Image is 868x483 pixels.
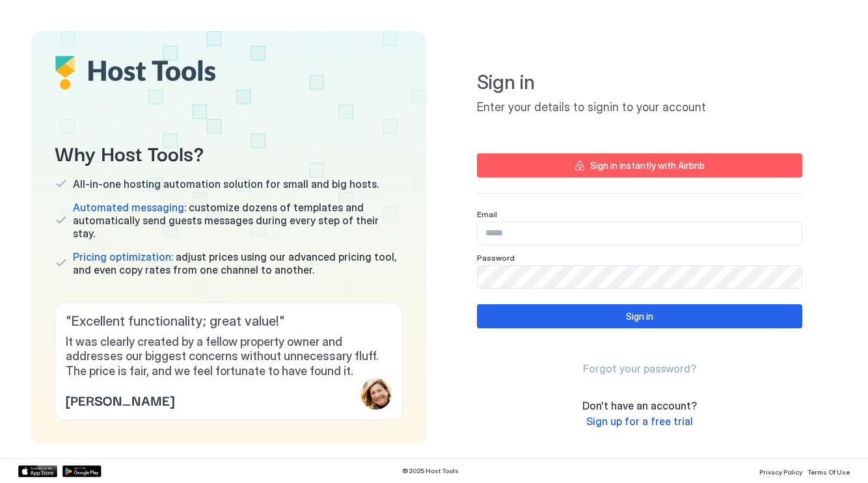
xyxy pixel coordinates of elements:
[66,313,392,330] span: " Excellent functionality; great value! "
[477,100,802,115] span: Enter your details to signin to your account
[73,250,173,263] span: Pricing optimization:
[360,378,392,410] div: profile
[73,177,379,190] span: All-in-one hosting automation solution for small and big hosts.
[590,159,705,172] div: Sign in instantly with Airbnb
[55,138,403,167] span: Why Host Tools?
[73,201,403,240] span: customize dozens of templates and automatically send guests messages during every step of their s...
[66,335,392,379] span: It was clearly created by a fellow property owner and addresses our biggest concerns without unne...
[586,415,693,428] a: Sign up for a free trial
[807,464,850,478] a: Terms Of Use
[402,467,459,475] span: © 2025 Host Tools
[73,201,186,214] span: Automated messaging:
[582,399,697,412] span: Don't have an account?
[477,253,515,263] span: Password
[66,390,174,410] span: [PERSON_NAME]
[477,209,497,219] span: Email
[62,465,102,477] a: Google Play Store
[73,250,403,276] span: adjust prices using our advanced pricing tool, and even copy rates from one channel to another.
[478,222,802,244] input: Input Field
[759,464,802,478] a: Privacy Policy
[478,266,802,288] input: Input Field
[477,70,802,95] span: Sign in
[583,362,696,376] a: Forgot your password?
[759,468,802,476] span: Privacy Policy
[807,468,850,476] span: Terms Of Use
[626,309,653,323] div: Sign in
[477,304,802,328] button: Sign in
[477,153,802,177] button: Sign in instantly with Airbnb
[18,465,57,477] a: App Store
